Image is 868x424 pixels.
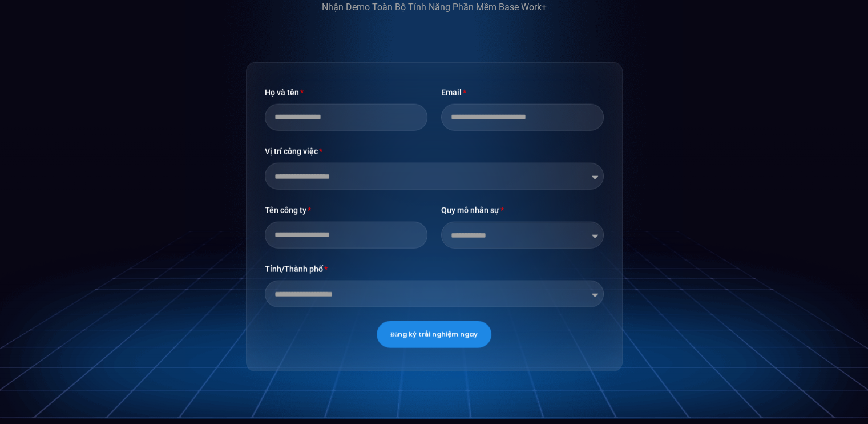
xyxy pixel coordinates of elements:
p: Nhận Demo Toàn Bộ Tính Năng Phần Mềm Base Work+ [322,1,547,14]
span: Đăng ký trải nghiệm ngay [390,331,478,338]
button: Đăng ký trải nghiệm ngay [377,321,491,348]
label: Họ và tên [265,86,304,104]
label: Email [441,86,467,104]
label: Vị trí công việc [265,145,323,163]
label: Quy mô nhân sự [441,203,504,222]
label: Tên công ty [265,203,312,222]
form: Biểu mẫu mới [265,86,604,362]
label: Tỉnh/Thành phố [265,262,328,281]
